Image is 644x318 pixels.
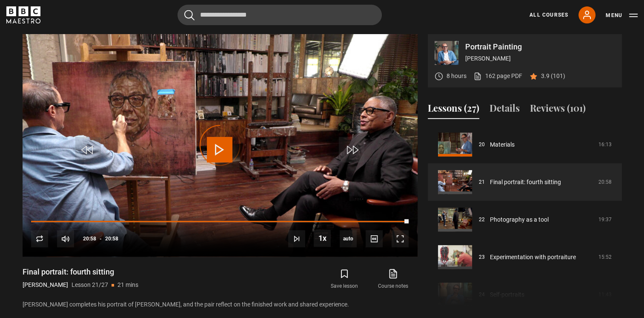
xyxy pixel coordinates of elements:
[489,101,520,119] button: Details
[606,11,638,20] button: Toggle navigation
[490,253,576,262] a: Experimentation with portraiture
[392,230,409,247] button: Fullscreen
[490,140,515,149] a: Materials
[117,280,138,289] p: 21 mins
[530,101,586,119] button: Reviews (101)
[23,300,418,309] p: [PERSON_NAME] completes his portrait of [PERSON_NAME], and the pair reflect on the finished work ...
[490,215,549,224] a: Photography as a tool
[320,267,369,292] button: Save lesson
[105,231,118,246] span: 20:58
[23,34,418,257] video-js: Video Player
[23,280,68,289] p: [PERSON_NAME]
[428,101,479,119] button: Lessons (27)
[490,178,561,187] a: Final portrait: fourth sitting
[340,230,357,247] span: auto
[447,72,467,81] p: 8 hours
[473,72,522,81] a: 162 page PDF
[314,230,331,247] button: Playback Rate
[23,267,138,277] h1: Final portrait: fourth sitting
[184,10,195,20] button: Submit the search query
[31,230,48,247] button: Replay
[83,231,96,246] span: 20:58
[465,43,615,51] p: Portrait Painting
[465,54,615,63] p: [PERSON_NAME]
[31,221,408,223] div: Progress Bar
[100,236,102,242] span: -
[72,280,108,289] p: Lesson 21/27
[369,267,417,292] a: Course notes
[177,5,382,25] input: Search
[541,72,565,81] p: 3.9 (101)
[366,230,383,247] button: Captions
[57,230,74,247] button: Mute
[288,230,305,247] button: Next Lesson
[530,11,568,19] a: All Courses
[6,6,40,23] svg: BBC Maestro
[340,230,357,247] div: Current quality: 1080p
